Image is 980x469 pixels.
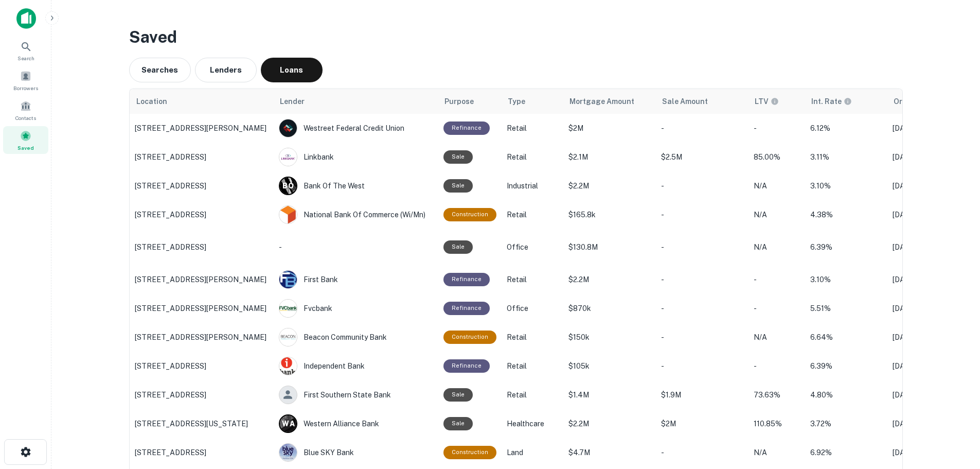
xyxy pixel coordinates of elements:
span: Location [136,95,167,108]
p: $2M [661,418,743,429]
p: - [661,274,743,285]
th: Mortgage Amount [563,89,656,114]
img: picture [279,300,297,317]
p: Retail [507,151,558,163]
p: W A [282,419,294,429]
p: 3.72% [810,418,882,429]
p: [STREET_ADDRESS] [135,390,269,399]
p: 3.11% [810,151,882,163]
div: This loan purpose was for refinancing [443,273,490,286]
div: Western Alliance Bank [279,414,433,433]
div: Bank Of The West [279,177,433,195]
div: The interest rates displayed on the website are for informational purposes only and may be report... [811,96,852,107]
p: Retail [507,360,558,372]
h6: Int. Rate [811,96,842,107]
p: 4.38% [810,209,882,220]
span: Saved [17,144,34,152]
div: This loan purpose was for construction [443,331,496,343]
a: Saved [3,126,48,154]
span: Lender [280,95,305,108]
p: [STREET_ADDRESS] [135,152,269,162]
p: $2.2M [568,418,651,429]
p: $130.8M [568,241,651,253]
p: Industrial [507,180,558,192]
p: $165.8k [568,209,651,220]
p: 3.10% [810,274,882,285]
p: 6.92% [810,447,882,458]
span: Borrowers [13,84,38,92]
p: N/A [754,209,800,220]
div: This loan purpose was for construction [443,446,496,459]
a: Search [3,37,48,64]
p: 4.80% [810,389,882,401]
p: $2.1M [568,151,651,163]
p: 5.51% [810,303,882,314]
span: Mortgage Amount [569,95,634,108]
div: First Bank [279,270,433,289]
p: - [754,123,800,134]
p: [STREET_ADDRESS] [135,210,269,219]
p: [STREET_ADDRESS][US_STATE] [135,419,269,428]
p: Office [507,303,558,314]
p: - [661,123,743,134]
button: Loans [261,58,323,82]
p: N/A [754,332,800,343]
a: Contacts [3,96,48,124]
h6: LTV [755,96,769,107]
div: This loan purpose was for refinancing [443,121,490,134]
div: This loan purpose was for construction [443,208,496,221]
th: Lender [274,89,438,114]
th: The interest rates displayed on the website are for informational purposes only and may be report... [805,89,887,114]
p: $2M [568,123,651,134]
p: - [661,303,743,314]
p: $2.2M [568,180,651,192]
p: N/A [754,241,800,253]
div: First Southern State Bank [279,386,433,404]
p: $1.4M [568,389,651,401]
span: Search [17,54,34,62]
div: Sale [443,388,473,401]
p: Retail [507,389,558,401]
p: [STREET_ADDRESS][PERSON_NAME] [135,333,269,342]
p: [STREET_ADDRESS] [135,181,269,190]
p: N/A [754,180,800,192]
p: $870k [568,303,651,314]
p: - [661,180,743,192]
div: Sale [443,150,473,163]
p: $4.7M [568,447,651,458]
img: picture [279,444,297,461]
div: LTVs displayed on the website are for informational purposes only and may be reported incorrectly... [755,96,779,107]
div: Linkbank [279,148,433,166]
p: $2.5M [661,151,743,163]
p: Retail [507,123,558,134]
div: Independent Bank [279,357,433,375]
div: This loan purpose was for refinancing [443,359,490,372]
p: 6.64% [810,332,882,343]
p: - [279,241,433,253]
div: Sale [443,417,473,430]
p: - [661,241,743,253]
p: - [661,360,743,372]
button: Searches [129,58,191,82]
p: $105k [568,360,651,372]
img: capitalize-icon.png [16,8,36,29]
div: Blue SKY Bank [279,443,433,462]
div: Fvcbank [279,299,433,318]
p: Retail [507,332,558,343]
p: 73.63% [754,389,800,401]
div: Sale [443,179,473,192]
p: 3.10% [810,180,882,192]
p: 6.12% [810,123,882,134]
p: - [754,303,800,314]
p: Retail [507,274,558,285]
img: picture [279,328,297,346]
span: Type [508,95,525,108]
p: [STREET_ADDRESS] [135,448,269,457]
p: [STREET_ADDRESS][PERSON_NAME] [135,304,269,313]
img: picture [279,119,297,137]
p: - [754,274,800,285]
iframe: Chat Widget [929,387,980,436]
